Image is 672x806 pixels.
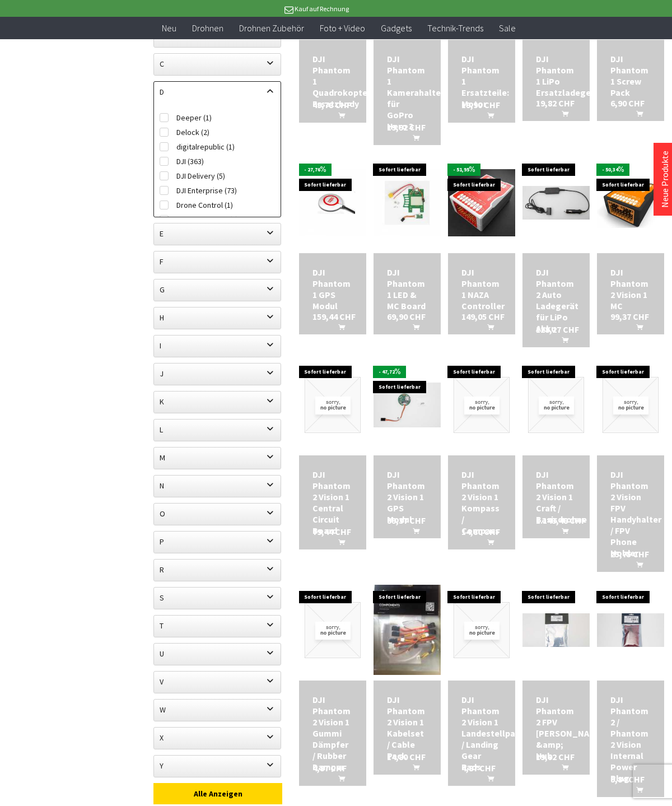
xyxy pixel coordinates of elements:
[659,151,670,208] a: Neue Produkte
[461,53,502,109] div: DJI Phantom 1 Ersatzteile: Motor
[299,169,366,236] img: DJI Phantom 1 GPS Modul
[231,17,312,40] a: Drohnen Zubehör
[536,694,576,761] div: DJI Phantom 2 FPV [PERSON_NAME] &amp; Hub
[610,694,651,784] a: DJI Phantom 2 / Phantom 2 Vision Internal Power Plug 9,84 CHF In den Warenkorb
[387,53,427,132] div: DJI Phantom 1 Kamerahalterung für GoPro Hero 3
[160,198,275,212] label: Drone Control (1)
[419,17,491,40] a: Technik-Trends
[154,279,281,300] label: G
[536,515,586,526] span: 1.143,48 CHF
[597,613,664,647] img: DJI Phantom 2 / Phantom 2 Vision Internal Power Plug
[610,267,651,311] a: DJI Phantom 2 Vision 1 MC 99,37 CHF In den Warenkorb
[154,54,281,74] label: C
[312,469,353,536] a: DJI Phantom 2 Vision 1 Central Circuit Board 79,44 CHF In den Warenkorb
[387,469,427,525] div: DJI Phantom 2 Vision 1 GPS Modul
[387,122,426,133] span: 19,92 CHF
[154,308,281,328] label: H
[162,22,176,34] span: Neu
[536,97,575,109] span: 19,82 CHF
[374,383,441,427] img: DJI Phantom 2 Vision 1 GPS Modul
[160,154,275,169] label: DJI (363)
[474,110,501,125] button: In den Warenkorb
[474,322,501,337] button: In den Warenkorb
[154,532,281,552] label: P
[387,694,427,761] div: DJI Phantom 2 Vision 1 Kabelset / Cable Pack
[160,110,275,125] label: Deeper (1)
[499,22,516,34] span: Sale
[610,53,651,98] div: DJI Phantom 1 Screw Pack
[548,109,575,123] button: In den Warenkorb
[461,469,502,536] a: DJI Phantom 2 Vision 1 Kompass / Compass 14,80 CHF In den Warenkorb
[312,267,353,311] div: DJI Phantom 1 GPS Modul
[461,694,502,772] div: DJI Phantom 2 Vision 1 Landestellpads / Landing Gear Pads
[399,322,426,337] button: In den Warenkorb
[623,560,650,574] button: In den Warenkorb
[536,53,576,98] div: DJI Phantom 1 LiPo Ersatzladegerät
[610,311,649,322] span: 99,37 CHF
[154,756,281,776] label: Y
[154,616,281,636] label: T
[305,602,361,658] img: DJI Phantom 2 Vision 1 Gummi Dämpfer / Rubber Damper
[374,585,441,675] img: DJI Phantom 2 Vision 1 Kabelset / Cable Pack
[548,526,575,541] button: In den Warenkorb
[610,469,651,558] div: DJI Phantom 2 Vision FPV Handyhalter / FPV Phone Holder
[154,251,281,272] label: F
[305,377,361,433] img: DJI Phantom 2 Vision 1 Central Circuit Board
[320,22,365,34] span: Foto + Video
[154,223,281,244] label: E
[387,311,426,322] span: 69,90 CHF
[154,420,281,440] label: L
[461,526,500,537] span: 14,80 CHF
[548,335,575,350] button: In den Warenkorb
[461,99,500,110] span: 19,90 CHF
[623,109,650,123] button: In den Warenkorb
[610,53,651,98] a: DJI Phantom 1 Screw Pack 6,90 CHF In den Warenkorb
[387,267,427,311] div: DJI Phantom 1 LED & MC Board
[610,774,645,785] span: 9,84 CHF
[610,548,649,560] span: 25,75 CHF
[312,267,353,311] a: DJI Phantom 1 GPS Modul 159,44 CHF In den Warenkorb
[461,469,502,536] div: DJI Phantom 2 Vision 1 Kompass / Compass
[536,324,579,335] span: 128,27 CHF
[154,504,281,524] label: O
[474,537,501,552] button: In den Warenkorb
[381,22,412,34] span: Gadgets
[312,17,373,40] a: Foto + Video
[154,82,281,102] label: D
[623,785,650,799] button: In den Warenkorb
[154,392,281,412] label: K
[461,311,505,322] span: 149,05 CHF
[154,560,281,580] label: R
[399,762,426,777] button: In den Warenkorb
[312,694,353,772] a: DJI Phantom 2 Vision 1 Gummi Dämpfer / Rubber Damper 4,87 CHF In den Warenkorb
[160,212,275,227] label: Drone Harmony (1)
[154,448,281,468] label: M
[528,377,584,433] img: DJI Phantom 2 Vision 1 Craft / Basisdrohne
[461,762,496,774] span: 4,87 CHF
[154,336,281,356] label: I
[374,169,441,236] img: DJI Phantom 1 LED & MC Board
[536,267,576,334] div: DJI Phantom 2 Auto Ladegerät für LiPo Akku
[603,377,659,433] img: DJI Phantom 2 Vision FPV Handyhalter / FPV Phone Holder
[312,762,347,774] span: 4,87 CHF
[454,377,510,433] img: DJI Phantom 2 Vision 1 Kompass / Compass
[387,53,427,132] a: DJI Phantom 1 Kamerahalterung für GoPro Hero 3 19,92 CHF In den Warenkorb
[154,364,281,384] label: J
[474,774,501,788] button: In den Warenkorb
[610,267,651,311] div: DJI Phantom 2 Vision 1 MC
[387,515,426,526] span: 99,37 CHF
[536,267,576,334] a: DJI Phantom 2 Auto Ladegerät für LiPo Akku 128,27 CHF In den Warenkorb
[548,762,575,777] button: In den Warenkorb
[522,613,590,647] img: DJI Phantom 2 FPV Kabel &amp; Hub
[239,22,304,34] span: Drohnen Zubehör
[461,53,502,109] a: DJI Phantom 1 Ersatzteile: Motor 19,90 CHF In den Warenkorb
[387,751,426,762] span: 14,80 CHF
[312,99,351,110] span: 49,78 CHF
[160,183,275,198] label: DJI Enterprise (73)
[154,728,281,748] label: X
[427,22,483,34] span: Technik-Trends
[325,110,352,125] button: In den Warenkorb
[387,469,427,525] a: DJI Phantom 2 Vision 1 GPS Modul 99,37 CHF In den Warenkorb
[325,322,352,337] button: In den Warenkorb
[154,476,281,496] label: N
